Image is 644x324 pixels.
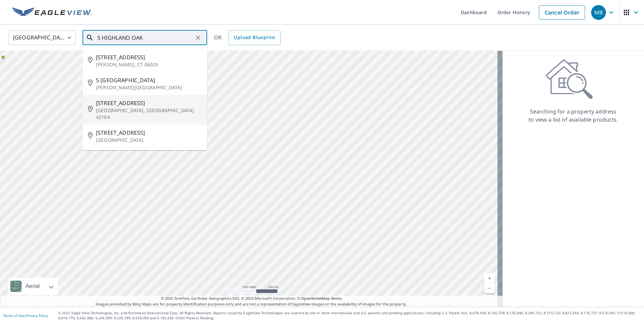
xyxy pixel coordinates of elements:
[96,61,202,68] p: [PERSON_NAME], CT 06029
[3,313,24,318] a: Terms of Use
[96,129,202,137] span: [STREET_ADDRESS]
[3,314,48,318] p: |
[591,5,606,20] div: MB
[96,99,202,107] span: [STREET_ADDRESS]
[26,313,48,318] a: Privacy Policy
[528,107,618,124] p: Searching for a property address to view a list of available products.
[12,7,92,18] img: EV Logo
[484,273,494,283] a: Current Level 5, Zoom In
[58,311,641,321] p: © 2025 Eagle View Technologies, Inc. and Pictometry International Corp. All Rights Reserved. Repo...
[96,137,202,143] p: [GEOGRAPHIC_DATA]
[97,28,193,47] input: Search by address or latitude-longitude
[24,278,42,295] div: Aerial
[8,28,76,47] div: [GEOGRAPHIC_DATA]
[161,296,342,301] span: © 2025 TomTom, Earthstar Geographics SIO, © 2025 Microsoft Corporation, ©
[96,84,202,91] p: [PERSON_NAME][GEOGRAPHIC_DATA]
[539,5,585,20] a: Cancel Order
[484,283,494,293] a: Current Level 5, Zoom Out
[301,296,329,301] a: OpenStreetMap
[331,296,342,301] a: Terms
[96,107,202,121] p: [GEOGRAPHIC_DATA], [GEOGRAPHIC_DATA] 42164
[228,30,280,45] a: Upload Blueprint
[96,53,202,61] span: [STREET_ADDRESS]
[8,278,58,295] div: Aerial
[234,33,275,42] span: Upload Blueprint
[193,33,203,42] button: Clear
[96,76,202,84] span: 5 [GEOGRAPHIC_DATA]
[214,30,281,45] div: OR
